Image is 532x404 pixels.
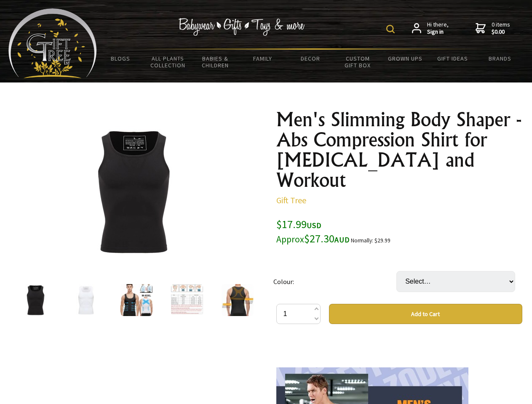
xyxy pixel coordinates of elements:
img: product search [386,25,395,33]
img: Men's Slimming Body Shaper - Abs Compression Shirt for Gynecomastia and Workout [171,284,203,316]
a: Custom Gift Box [334,50,382,74]
a: Gift Tree [276,195,306,205]
span: AUD [334,235,350,245]
a: Hi there,Sign in [412,21,449,36]
img: Men's Slimming Body Shaper - Abs Compression Shirt for Gynecomastia and Workout [70,284,102,316]
img: Men's Slimming Body Shaper - Abs Compression Shirt for Gynecomastia and Workout [120,284,152,316]
a: Family [239,50,287,67]
small: Normally: $29.99 [351,237,390,244]
strong: $0.00 [492,28,510,36]
a: All Plants Collection [144,50,192,74]
a: BLOGS [97,50,144,67]
img: Men's Slimming Body Shaper - Abs Compression Shirt for Gynecomastia and Workout [19,284,51,316]
span: 0 items [492,21,510,36]
img: Babyware - Gifts - Toys and more... [8,8,97,78]
a: 0 items$0.00 [476,21,510,36]
span: $17.99 $27.30 [276,217,350,245]
button: Add to Cart [329,304,522,324]
span: USD [307,221,321,230]
small: Approx [276,234,304,245]
img: Men's Slimming Body Shaper - Abs Compression Shirt for Gynecomastia and Workout [67,126,199,257]
img: Babywear - Gifts - Toys & more [179,18,305,36]
img: Men's Slimming Body Shaper - Abs Compression Shirt for Gynecomastia and Workout [222,284,254,316]
strong: Sign in [427,28,449,36]
td: Colour: [273,259,396,304]
span: Hi there, [427,21,449,36]
a: Grown Ups [381,50,429,67]
a: Decor [286,50,334,67]
a: Babies & Children [192,50,239,74]
h1: Men's Slimming Body Shaper - Abs Compression Shirt for [MEDICAL_DATA] and Workout [276,109,522,190]
a: Gift Ideas [429,50,476,67]
a: Brands [476,50,524,67]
